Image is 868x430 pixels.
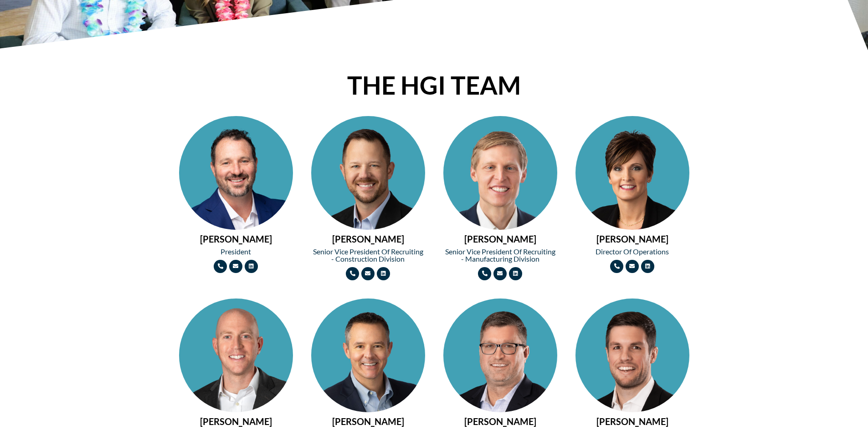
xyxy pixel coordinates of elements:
h2: [PERSON_NAME] [575,417,689,426]
h2: THE HGI TEAM [175,73,694,98]
h2: [PERSON_NAME] [443,234,557,243]
h2: Senior Vice President of Recruiting - Construction Division [311,248,425,263]
h2: [PERSON_NAME] [311,234,425,243]
h2: [PERSON_NAME] [179,417,293,426]
h2: President [179,248,293,255]
h2: Senior Vice President of Recruiting - Manufacturing Division [443,248,557,263]
h2: [PERSON_NAME] [179,234,293,243]
h2: [PERSON_NAME] [575,234,689,243]
h2: [PERSON_NAME] [311,417,425,426]
h2: [PERSON_NAME] [443,417,557,426]
h2: Director of Operations [575,248,689,255]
